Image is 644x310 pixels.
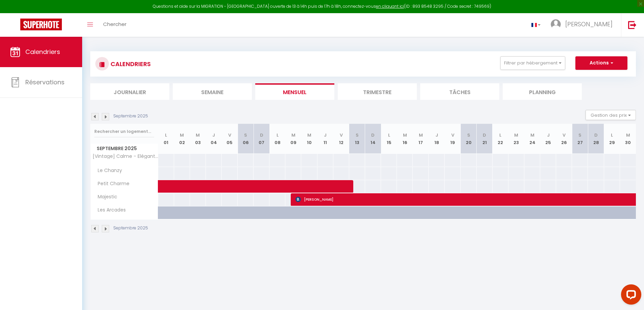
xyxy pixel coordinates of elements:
[572,124,588,154] th: 27
[113,113,148,119] p: Septembre 2025
[620,124,636,154] th: 30
[477,124,493,154] th: 21
[556,124,572,154] th: 26
[381,124,397,154] th: 15
[109,56,151,72] h3: CALENDRIERS
[196,132,200,138] abbr: M
[20,19,62,30] img: Super Booking
[92,167,124,174] span: Le Chanzy
[356,132,359,138] abbr: S
[222,124,238,154] th: 05
[540,124,556,154] th: 25
[611,132,613,138] abbr: L
[340,132,343,138] abbr: V
[92,154,159,159] span: [Vintage] Calme - Elégant - Terrasse
[206,124,222,154] th: 04
[616,282,644,310] iframe: LiveChat chat widget
[467,132,470,138] abbr: S
[244,132,247,138] abbr: S
[333,124,349,154] th: 12
[546,13,621,37] a: ... [PERSON_NAME]
[238,124,254,154] th: 06
[98,13,132,37] a: Chercher
[365,124,381,154] th: 14
[500,56,565,70] button: Filtrer par hébergement
[563,132,566,138] abbr: V
[254,124,269,154] th: 07
[626,132,630,138] abbr: M
[269,124,285,154] th: 08
[25,78,65,86] span: Réservations
[420,83,499,100] li: Tâches
[255,83,334,100] li: Mensuel
[260,132,263,138] abbr: D
[103,21,126,28] span: Chercher
[413,124,429,154] th: 17
[285,124,301,154] th: 09
[419,132,423,138] abbr: M
[291,132,295,138] abbr: M
[493,124,508,154] th: 22
[180,132,184,138] abbr: M
[483,132,486,138] abbr: D
[113,225,148,231] p: Septembre 2025
[228,132,231,138] abbr: V
[94,125,154,138] input: Rechercher un logement...
[307,132,311,138] abbr: M
[212,132,215,138] abbr: J
[173,83,252,100] li: Semaine
[158,124,174,154] th: 01
[530,132,534,138] abbr: M
[445,124,460,154] th: 19
[435,132,438,138] abbr: J
[508,124,524,154] th: 23
[90,83,169,100] li: Journalier
[338,83,417,100] li: Trimestre
[301,124,317,154] th: 10
[514,132,518,138] abbr: M
[165,132,167,138] abbr: L
[429,124,445,154] th: 18
[547,132,550,138] abbr: J
[174,124,190,154] th: 02
[371,132,375,138] abbr: D
[92,180,131,188] span: Petit Charme
[604,124,620,154] th: 29
[586,110,636,120] button: Gestion des prix
[551,19,561,29] img: ...
[403,132,407,138] abbr: M
[277,132,279,138] abbr: L
[376,3,404,9] a: en cliquant ici
[451,132,454,138] abbr: V
[524,124,540,154] th: 24
[324,132,327,138] abbr: J
[628,21,637,29] img: logout
[92,193,119,201] span: Majestic
[91,144,158,153] span: Septembre 2025
[388,132,390,138] abbr: L
[503,83,582,100] li: Planning
[578,132,581,138] abbr: S
[575,56,627,70] button: Actions
[25,48,60,56] span: Calendriers
[588,124,604,154] th: 28
[565,20,613,28] span: [PERSON_NAME]
[349,124,365,154] th: 13
[461,124,477,154] th: 20
[499,132,501,138] abbr: L
[317,124,333,154] th: 11
[92,206,127,214] span: Les Arcades
[397,124,413,154] th: 16
[594,132,598,138] abbr: D
[190,124,206,154] th: 03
